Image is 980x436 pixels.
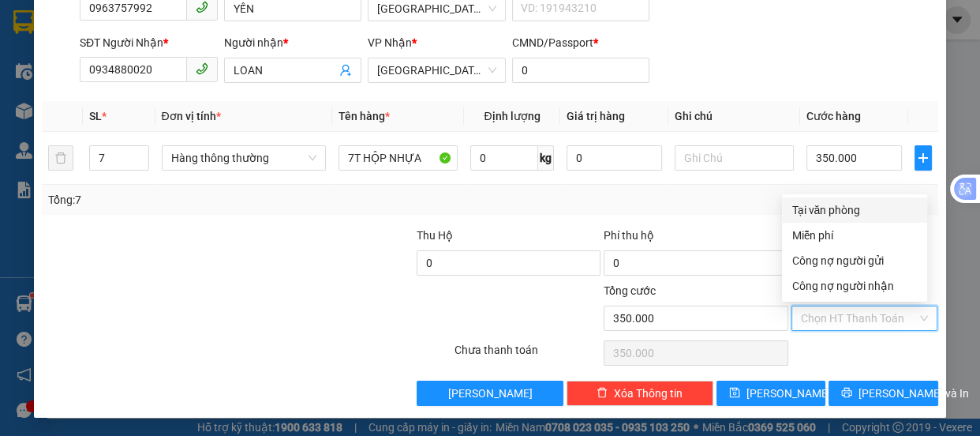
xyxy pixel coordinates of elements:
[453,341,603,369] div: Chưa thanh toán
[417,381,563,406] button: [PERSON_NAME]
[806,110,861,122] span: Cước hàng
[48,191,380,209] div: Tổng: 7
[484,110,540,122] span: Định lượng
[196,1,208,13] span: phone
[675,145,794,171] input: Ghi Chú
[829,381,937,406] button: printer[PERSON_NAME] và In
[512,34,650,51] div: CMND/Passport
[48,145,73,171] button: delete
[746,385,831,402] span: [PERSON_NAME]
[791,277,918,295] div: Công nợ người nhận
[915,145,932,171] button: plus
[171,146,316,170] span: Hàng thông thường
[339,110,390,122] span: Tên hàng
[841,387,852,400] span: printer
[339,64,352,77] span: user-add
[597,387,608,400] span: delete
[196,62,208,75] span: phone
[448,385,533,402] span: [PERSON_NAME]
[791,252,918,269] div: Công nợ người gửi
[417,229,453,242] span: Thu Hộ
[782,248,927,273] div: Cước gửi hàng sẽ được ghi vào công nợ của người gửi
[89,110,102,122] span: SL
[729,387,740,400] span: save
[368,36,412,49] span: VP Nhận
[80,34,218,51] div: SĐT Người Nhận
[716,381,825,406] button: save[PERSON_NAME]
[162,110,221,122] span: Đơn vị tính
[668,101,800,132] th: Ghi chú
[224,34,362,51] div: Người nhận
[604,227,787,250] div: Phí thu hộ
[339,145,458,171] input: VD: Bàn, Ghế
[567,145,662,171] input: 0
[858,385,969,402] span: [PERSON_NAME] và In
[915,152,931,164] span: plus
[791,201,918,219] div: Tại văn phòng
[782,273,927,299] div: Cước gửi hàng sẽ được ghi vào công nợ của người nhận
[791,227,918,244] div: Miễn phí
[538,145,554,171] span: kg
[567,381,713,406] button: deleteXóa Thông tin
[377,58,496,82] span: Tuy Hòa
[567,110,625,122] span: Giá trị hàng
[604,284,656,297] span: Tổng cước
[614,385,683,402] span: Xóa Thông tin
